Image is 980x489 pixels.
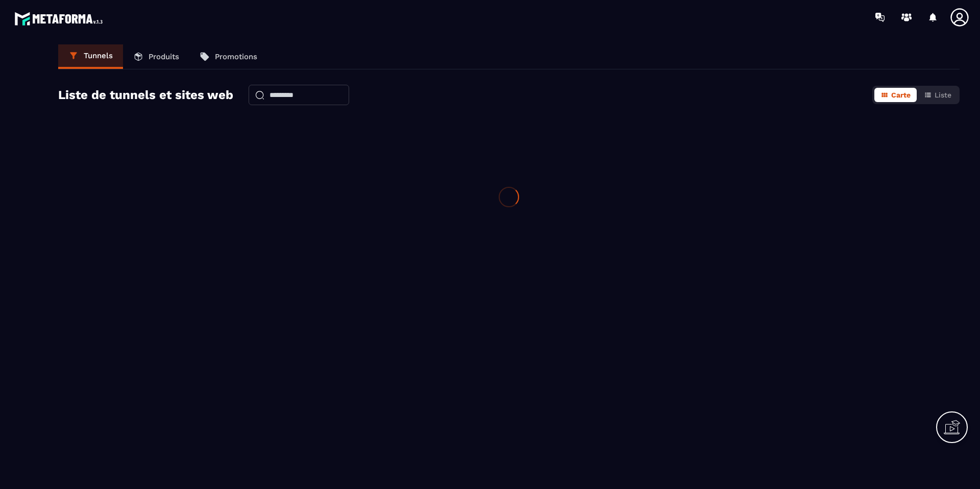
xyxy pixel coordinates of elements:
[874,88,917,102] button: Carte
[149,52,179,61] p: Produits
[123,44,189,69] a: Produits
[58,85,233,105] h2: Liste de tunnels et sites web
[189,44,267,69] a: Promotions
[14,9,106,28] img: logo
[918,88,958,102] button: Liste
[58,44,123,69] a: Tunnels
[935,91,951,99] span: Liste
[891,91,911,99] span: Carte
[215,52,257,61] p: Promotions
[84,51,113,60] p: Tunnels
